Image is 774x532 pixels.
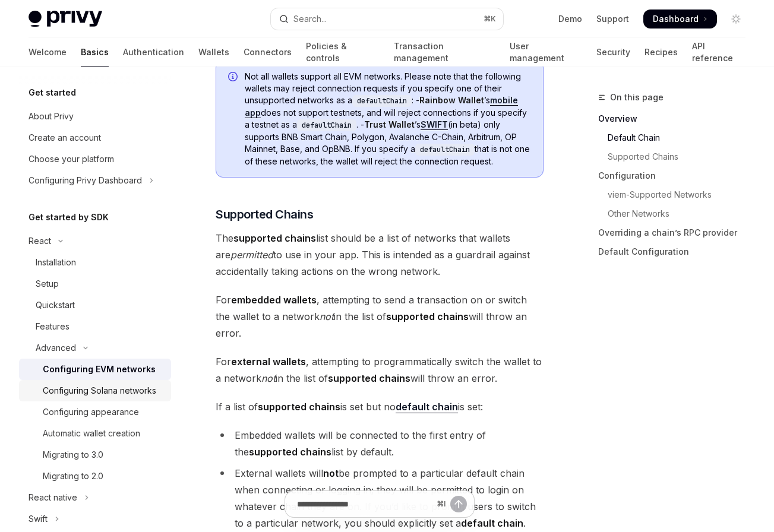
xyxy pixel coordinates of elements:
strong: supported chains [386,311,469,322]
div: Search... [293,12,327,26]
strong: not [323,467,339,479]
a: Configuration [598,166,755,185]
span: On this page [610,90,664,104]
div: Automatic wallet creation [43,426,140,441]
a: Dashboard [643,9,717,28]
strong: supported chains [328,372,410,384]
a: Authentication [123,38,184,66]
div: Create an account [29,131,101,145]
a: Migrating to 3.0 [19,444,171,465]
span: Supported Chains [216,206,313,223]
a: Wallets [198,38,229,66]
div: Configuring EVM networks [43,362,156,376]
div: Configuring Privy Dashboard [29,173,142,188]
a: User management [510,38,582,66]
strong: external wallets [231,356,306,368]
div: Setup [36,277,59,291]
span: Dashboard [653,13,699,25]
em: permitted [230,249,273,261]
li: Embedded wallets will be connected to the first entry of the list by default. [216,427,544,460]
span: For , attempting to programmatically switch the wallet to a network in the list of will throw an ... [216,353,544,387]
button: Toggle React section [19,230,171,252]
a: Demo [558,13,582,25]
li: External wallets will be prompted to a particular default chain when connecting or logging in; th... [216,465,544,531]
a: Connectors [244,38,292,66]
div: React [29,234,51,248]
a: Supported Chains [598,147,755,166]
input: Ask a question... [297,491,432,517]
span: For , attempting to send a transaction on or switch the wallet to a network in the list of will t... [216,292,544,341]
div: Installation [36,255,76,270]
strong: default chain [396,401,458,413]
code: defaultChain [415,144,475,156]
strong: supported chains [233,232,316,244]
a: Configuring appearance [19,401,171,423]
h5: Get started by SDK [29,210,109,224]
a: Features [19,316,171,337]
a: viem-Supported Networks [598,185,755,204]
a: Installation [19,252,171,273]
a: Recipes [645,38,678,66]
em: not [320,311,334,322]
a: Policies & controls [306,38,380,66]
div: About Privy [29,109,74,123]
a: Overview [598,109,755,128]
div: Choose your platform [29,152,114,166]
strong: Rainbow Wallet [419,95,484,105]
a: Default Configuration [598,242,755,261]
a: default chain [396,401,458,413]
span: If a list of is set but no is set: [216,398,544,415]
div: React native [29,490,77,505]
a: Configuring Solana networks [19,380,171,401]
button: Send message [450,496,467,512]
a: Security [596,38,630,66]
button: Toggle Configuring Privy Dashboard section [19,170,171,191]
div: Swift [29,512,48,526]
button: Toggle Advanced section [19,337,171,359]
button: Toggle dark mode [726,9,745,28]
div: Configuring appearance [43,405,139,419]
a: Migrating to 2.0 [19,465,171,487]
h5: Get started [29,85,76,100]
strong: supported chains [258,401,340,413]
a: Quickstart [19,294,171,316]
a: Other Networks [598,204,755,223]
div: Migrating to 2.0 [43,469,103,483]
div: Advanced [36,341,76,355]
span: ⌘ K [484,14,496,24]
a: Create an account [19,127,171,148]
code: defaultChain [352,95,412,107]
a: Setup [19,273,171,294]
a: Transaction management [394,38,495,66]
a: API reference [692,38,745,66]
button: Toggle React native section [19,487,171,508]
div: Migrating to 3.0 [43,448,103,462]
a: Overriding a chain’s RPC provider [598,223,755,242]
strong: embedded wallets [231,294,317,306]
a: Support [596,13,629,25]
strong: supported chains [249,446,331,458]
a: Basics [81,38,109,66]
a: Choose your platform [19,148,171,170]
div: Configuring Solana networks [43,384,156,398]
a: About Privy [19,106,171,127]
button: Toggle Swift section [19,508,171,530]
a: Welcome [29,38,67,66]
span: The list should be a list of networks that wallets are to use in your app. This is intended as a ... [216,230,544,280]
a: Configuring EVM networks [19,359,171,380]
a: SWIFT [421,119,448,130]
em: not [261,372,276,384]
strong: Trust Wallet [364,119,415,129]
div: Quickstart [36,298,75,312]
span: Not all wallets support all EVM networks. Please note that the following wallets may reject conne... [245,71,531,167]
a: Automatic wallet creation [19,423,171,444]
img: light logo [29,11,102,27]
svg: Info [228,72,240,84]
a: Default Chain [598,128,755,147]
button: Open search [271,8,504,30]
div: Features [36,319,69,334]
code: defaultChain [297,119,356,131]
